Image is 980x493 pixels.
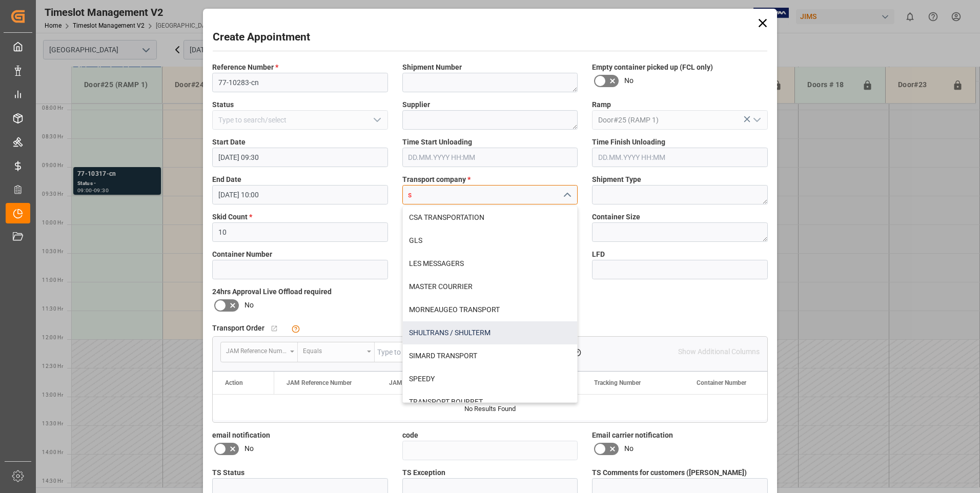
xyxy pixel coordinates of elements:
[592,148,768,167] input: DD.MM.YYYY HH:MM
[592,99,611,110] span: Ramp
[212,110,388,130] input: Type to search/select
[592,430,673,441] span: Email carrier notification
[624,75,634,86] span: No
[212,249,272,260] span: Container Number
[403,206,578,229] div: CSA TRANSPORTATION
[403,229,578,252] div: GLS
[402,467,445,478] span: TS Exception
[226,344,287,356] div: JAM Reference Number
[389,379,453,386] span: JAM Shipment Number
[212,467,244,478] span: TS Status
[402,174,471,185] span: Transport company
[403,344,578,367] div: SIMARD TRANSPORT
[402,148,578,167] input: DD.MM.YYYY HH:MM
[402,62,462,73] span: Shipment Number
[212,323,264,334] span: Transport Order
[592,62,713,73] span: Empty container picked up (FCL only)
[403,252,578,275] div: LES MESSAGERS
[748,112,764,128] button: open menu
[212,62,278,73] span: Reference Number
[244,443,254,454] span: No
[298,342,375,362] button: open menu
[212,430,270,441] span: email notification
[403,321,578,344] div: SHULTRANS / SHULTERM
[402,99,430,110] span: Supplier
[592,174,641,185] span: Shipment Type
[402,137,472,148] span: Time Start Unloading
[402,430,418,441] span: code
[212,286,332,297] span: 24hrs Approval Live Offload required
[592,249,605,260] span: LFD
[212,137,246,148] span: Start Date
[594,379,641,386] span: Tracking Number
[221,342,298,362] button: open menu
[212,99,234,110] span: Status
[213,29,310,46] h2: Create Appointment
[403,367,578,391] div: SPEEDY
[592,467,747,478] span: TS Comments for customers ([PERSON_NAME])
[303,344,363,356] div: Equals
[403,298,578,321] div: MORNEAUGEO TRANSPORT
[212,185,388,204] input: DD.MM.YYYY HH:MM
[592,110,768,130] input: Type to search/select
[559,187,574,203] button: close menu
[624,443,634,454] span: No
[403,391,578,414] div: TRANSPORT BOURRET
[212,212,252,222] span: Skid Count
[212,174,241,185] span: End Date
[403,275,578,298] div: MASTER COURRIER
[212,148,388,167] input: DD.MM.YYYY HH:MM
[592,137,665,148] span: Time Finish Unloading
[369,112,384,128] button: open menu
[375,342,563,362] input: Type to search
[287,379,352,386] span: JAM Reference Number
[225,379,243,386] div: Action
[592,212,640,222] span: Container Size
[697,379,746,386] span: Container Number
[244,300,254,311] span: No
